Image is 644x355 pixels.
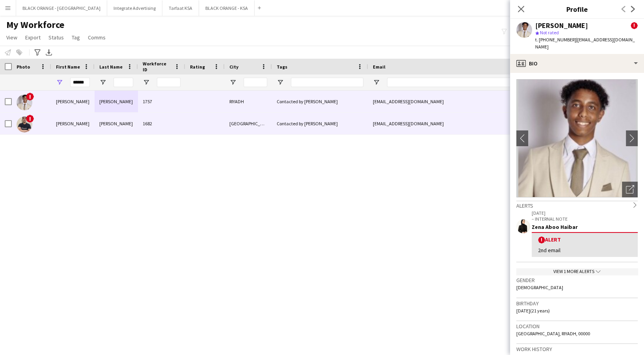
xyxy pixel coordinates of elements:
[229,79,236,86] button: Open Filter Menu
[26,93,34,100] span: !
[56,64,80,70] span: First Name
[44,48,54,57] app-action-btn: Export XLSX
[368,91,526,112] div: [EMAIL_ADDRESS][DOMAIN_NAME]
[6,34,17,41] span: View
[516,308,550,314] span: [DATE] (21 years)
[162,0,199,16] button: Tarfaat KSA
[622,182,638,197] div: Open photos pop-in
[3,32,20,43] a: View
[272,113,368,134] div: Contacted by [PERSON_NAME]
[277,79,284,86] button: Open Filter Menu
[535,22,588,29] div: [PERSON_NAME]
[16,0,107,16] button: BLACK ORANGE - [GEOGRAPHIC_DATA]
[516,346,638,353] h3: Work history
[368,113,526,134] div: [EMAIL_ADDRESS][DOMAIN_NAME]
[6,19,64,31] span: My Workforce
[26,115,34,123] span: !
[69,32,83,43] a: Tag
[56,79,63,86] button: Open Filter Menu
[138,113,185,134] div: 1682
[516,277,638,284] h3: Gender
[516,300,638,307] h3: Birthday
[373,64,385,70] span: Email
[72,34,80,41] span: Tag
[516,284,563,290] span: [DEMOGRAPHIC_DATA]
[22,32,44,43] a: Export
[114,78,133,87] input: Last Name Filter Input
[225,91,272,112] div: RIYADH
[190,64,205,70] span: Rating
[538,247,631,254] div: 2nd email
[532,223,638,230] div: Zena Aboo Haibar
[277,64,287,70] span: Tags
[516,79,638,197] img: Crew avatar or photo
[373,79,380,86] button: Open Filter Menu
[107,0,162,16] button: Integrate Advertising
[85,32,109,43] a: Comms
[229,64,238,70] span: City
[387,78,521,87] input: Email Filter Input
[17,64,30,70] span: Photo
[532,210,638,216] p: [DATE]
[516,323,638,330] h3: Location
[225,113,272,134] div: [GEOGRAPHIC_DATA]
[535,37,576,43] span: t. [PHONE_NUMBER]
[51,91,95,112] div: [PERSON_NAME]
[538,236,631,243] div: Alert
[45,32,67,43] a: Status
[244,78,267,87] input: City Filter Input
[88,34,106,41] span: Comms
[95,91,138,112] div: [PERSON_NAME]
[272,91,368,112] div: Contacted by [PERSON_NAME]
[17,117,32,132] img: Khalid Ahmad
[25,34,41,41] span: Export
[510,54,644,73] div: Bio
[51,113,95,134] div: [PERSON_NAME]
[99,79,106,86] button: Open Filter Menu
[291,78,363,87] input: Tags Filter Input
[516,201,638,209] div: Alerts
[99,64,123,70] span: Last Name
[199,0,255,16] button: BLACK ORANGE - KSA
[143,61,171,72] span: Workforce ID
[510,4,644,14] h3: Profile
[516,268,638,275] div: View 1 more alerts
[535,37,635,50] span: | [EMAIL_ADDRESS][DOMAIN_NAME]
[631,22,638,29] span: !
[143,79,150,86] button: Open Filter Menu
[17,95,32,110] img: KHALID JAMEL
[138,91,185,112] div: 1757
[70,78,90,87] input: First Name Filter Input
[540,30,559,35] span: Not rated
[516,331,590,336] span: [GEOGRAPHIC_DATA], RIYADH, 00000
[33,48,42,57] app-action-btn: Advanced filters
[532,216,638,222] p: – INTERNAL NOTE
[95,113,138,134] div: [PERSON_NAME]
[538,236,545,243] span: !
[157,78,181,87] input: Workforce ID Filter Input
[48,34,64,41] span: Status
